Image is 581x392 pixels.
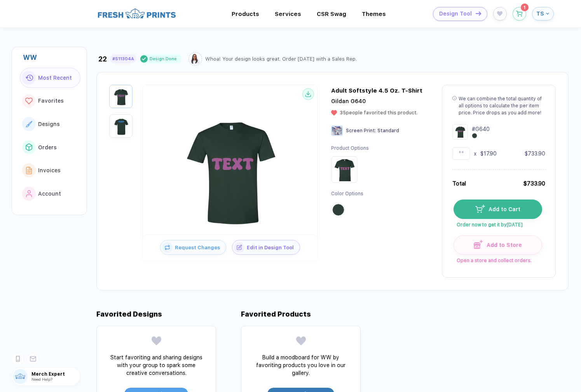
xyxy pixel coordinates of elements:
[331,98,366,104] span: Gildan G640
[483,242,522,248] span: Add to Store
[333,158,356,181] img: Product Option
[331,87,422,94] div: Adult Softstyle 4.5 Oz. T-Shirt
[433,7,487,21] button: Design Toolicon
[340,110,418,115] span: 35 people favorited this product.
[98,7,176,19] img: logo
[13,369,28,384] img: user profile
[454,235,542,255] button: iconAdd to Store
[452,124,468,140] img: Design Group Summary Cell
[26,143,32,150] img: link to icon
[454,219,541,227] span: Order now to get it by [DATE]
[38,191,61,197] span: Account
[150,56,177,62] div: Design Done
[232,240,300,255] button: iconEdit in Design Tool
[38,98,64,104] span: Favorites
[31,377,52,381] span: Need Help?
[362,10,386,17] div: ThemesToggle dropdown menu
[331,145,369,152] div: Product Options
[474,240,483,249] img: icon
[31,371,80,377] span: Merch Expert
[523,5,525,10] span: 1
[173,245,226,250] span: Request Changes
[475,205,485,212] img: icon
[346,128,376,133] span: Screen Print :
[459,95,545,116] div: We can combine the total quantity of all options to calculate the per item price. Price drops as ...
[108,353,205,377] div: Start favoriting and sharing designs with your group to spark some creative conversations.
[20,184,80,204] button: link to iconAccount
[20,91,80,111] button: link to iconFavorites
[454,255,541,263] span: Open a store and collect orders.
[317,10,346,17] div: CSR SwagToggle dropdown menu
[162,242,173,253] img: icon
[252,353,349,377] div: Build a moodboard for WW by favoriting products you love in our gallery.
[523,179,545,188] div: $733.90
[96,310,162,318] div: Favorited Designs
[480,150,497,157] div: $17.90
[112,56,134,61] div: #511304A
[521,3,529,11] sup: 1
[23,53,80,61] div: WW
[439,10,472,17] span: Design Tool
[472,125,490,133] div: # G640
[38,121,60,127] span: Designs
[26,167,32,174] img: link to icon
[26,190,32,197] img: link to icon
[525,150,545,157] div: $733.90
[98,55,107,63] div: 22
[20,160,80,180] button: link to iconInvoices
[275,10,301,17] div: ServicesToggle dropdown menu
[536,10,544,17] span: TS
[25,98,33,104] img: link to icon
[111,87,131,106] img: 63e8e322-0cfb-4316-9f05-6fce408bb085_nt_front_1756171772240.jpg
[160,240,226,255] button: iconRequest Changes
[485,206,521,212] span: Add to Cart
[190,53,201,65] img: Sophie.png
[377,128,399,133] span: Standard
[168,106,292,231] img: 63e8e322-0cfb-4316-9f05-6fce408bb085_nt_front_1756171772240.jpg
[476,11,481,16] img: icon
[205,56,357,62] div: Whoa! Your design looks great. Order [DATE] with a Sales Rep.
[452,179,466,188] div: Total
[26,121,32,127] img: link to icon
[474,150,476,157] div: x
[111,116,131,136] img: 63e8e322-0cfb-4316-9f05-6fce408bb085_nt_back_1756171772248.jpg
[331,126,343,136] img: Screen Print
[38,75,72,81] span: Most Recent
[20,68,80,88] button: link to iconMost Recent
[20,137,80,157] button: link to iconOrders
[532,7,554,21] button: TS
[232,10,259,17] div: ProductsToggle dropdown menu chapters
[244,245,300,250] span: Edit in Design Tool
[331,191,369,197] div: Color Options
[25,75,33,81] img: link to icon
[241,310,311,318] div: Favorited Products
[234,242,244,253] img: icon
[38,167,61,173] span: Invoices
[20,114,80,134] button: link to iconDesigns
[38,144,57,150] span: Orders
[454,199,542,219] button: iconAdd to Cart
